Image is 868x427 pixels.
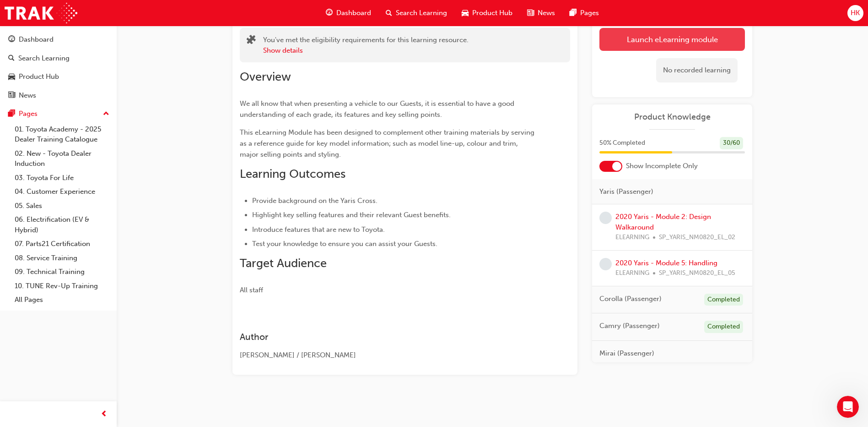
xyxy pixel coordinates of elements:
[520,4,562,22] a: news-iconNews
[11,147,113,171] a: 02. New - Toyota Dealer Induction
[336,8,371,18] span: Dashboard
[11,213,113,237] a: 06. Electrification (EV & Hybrid)
[101,409,108,420] span: prev-icon
[4,31,113,48] a: Dashboard
[454,4,520,22] a: car-iconProduct Hub
[615,259,717,267] a: 2020 Yaris - Module 5: Handling
[615,268,649,279] span: ELEARNING
[570,7,577,19] span: pages-icon
[8,55,15,63] span: search-icon
[326,7,333,19] span: guage-icon
[252,240,437,248] span: Test your knowledge to ensure you can assist your Guests.
[19,34,54,45] div: Dashboard
[704,294,743,306] div: Completed
[318,4,378,22] a: guage-iconDashboard
[252,211,451,219] span: Highlight key selling features and their relevant Guest benefits.
[240,99,516,119] span: We all know that when presenting a vehicle to our Guests, it is essential to have a good understa...
[103,108,109,120] span: up-icon
[18,53,70,64] div: Search Learning
[8,73,15,81] span: car-icon
[247,36,256,46] span: puzzle-icon
[240,128,536,159] span: This eLearning Module has been designed to complement other training materials by serving as a re...
[4,105,113,122] button: Pages
[720,137,743,149] div: 30 / 60
[538,8,555,18] span: News
[252,197,377,205] span: Provide background on the Yaris Cross.
[240,256,327,270] span: Target Audience
[19,90,36,101] div: News
[240,286,263,294] span: All staff
[462,7,469,19] span: car-icon
[837,396,859,418] iframe: Intercom live chat
[8,92,15,100] span: news-icon
[19,109,38,119] div: Pages
[562,4,606,22] a: pages-iconPages
[240,70,291,84] span: Overview
[4,50,113,67] a: Search Learning
[4,87,113,104] a: News
[386,7,392,19] span: search-icon
[263,45,303,56] button: Show details
[11,293,113,307] a: All Pages
[599,28,745,51] a: Launch eLearning module
[656,58,738,82] div: No recorded learning
[599,186,653,197] span: Yaris (Passenger)
[240,350,537,361] div: [PERSON_NAME] / [PERSON_NAME]
[847,5,863,21] button: HK
[11,237,113,251] a: 07. Parts21 Certification
[599,258,612,270] span: learningRecordVerb_NONE-icon
[11,185,113,199] a: 04. Customer Experience
[11,171,113,185] a: 03. Toyota For Life
[599,294,662,304] span: Corolla (Passenger)
[11,122,113,147] a: 01. Toyota Academy - 2025 Dealer Training Catalogue
[4,68,113,85] a: Product Hub
[580,8,599,18] span: Pages
[252,225,385,234] span: Introduce features that are new to Toyota.
[5,3,77,23] img: Trak
[599,348,654,359] span: Mirai (Passenger)
[599,138,645,148] span: 50 % Completed
[11,251,113,265] a: 08. Service Training
[11,199,113,213] a: 05. Sales
[396,8,447,18] span: Search Learning
[240,167,345,181] span: Learning Outcomes
[11,265,113,279] a: 09. Technical Training
[263,35,469,55] div: You've met the eligibility requirements for this learning resource.
[599,321,660,331] span: Camry (Passenger)
[8,110,15,118] span: pages-icon
[472,8,512,18] span: Product Hub
[19,71,59,82] div: Product Hub
[704,321,743,333] div: Completed
[378,4,454,22] a: search-iconSearch Learning
[659,232,735,243] span: SP_YARIS_NM0820_EL_02
[599,112,745,122] a: Product Knowledge
[11,279,113,293] a: 10. TUNE Rev-Up Training
[626,161,698,171] span: Show Incomplete Only
[527,7,534,19] span: news-icon
[4,29,113,105] button: DashboardSearch LearningProduct HubNews
[8,36,15,44] span: guage-icon
[851,8,860,18] span: HK
[240,332,537,342] h3: Author
[659,268,735,279] span: SP_YARIS_NM0820_EL_05
[599,212,612,224] span: learningRecordVerb_NONE-icon
[615,213,711,231] a: 2020 Yaris - Module 2: Design Walkaround
[615,232,649,243] span: ELEARNING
